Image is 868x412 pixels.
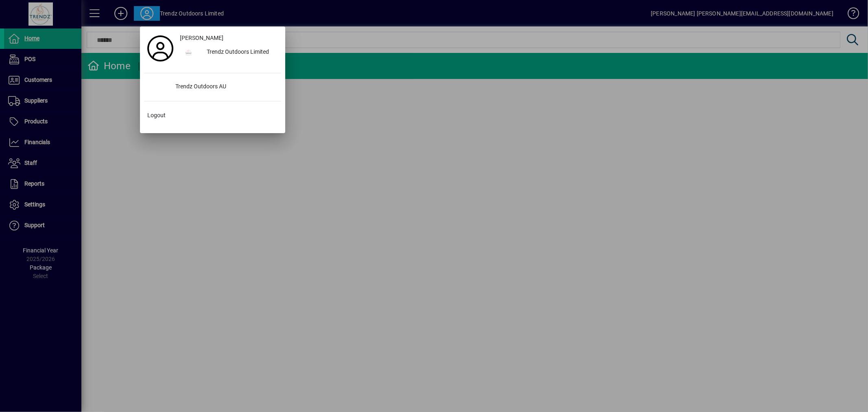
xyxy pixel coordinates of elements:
span: Logout [147,111,166,120]
div: Trendz Outdoors AU [169,80,281,94]
span: [PERSON_NAME] [180,34,223,42]
a: [PERSON_NAME] [177,31,281,45]
button: Trendz Outdoors AU [144,80,281,94]
a: Profile [144,41,177,56]
button: Trendz Outdoors Limited [177,45,281,60]
button: Logout [144,108,281,123]
div: Trendz Outdoors Limited [200,45,281,60]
